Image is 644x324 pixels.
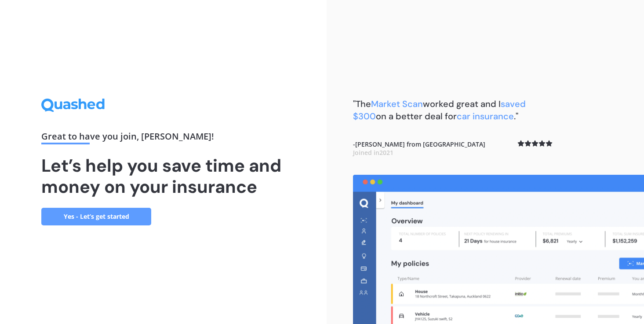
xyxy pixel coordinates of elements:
div: Great to have you join , [PERSON_NAME] ! [41,132,285,144]
h1: Let’s help you save time and money on your insurance [41,155,285,197]
span: Joined in 2021 [353,148,393,157]
span: saved $300 [353,98,526,122]
a: Yes - Let’s get started [41,208,151,225]
span: car insurance [457,110,514,122]
span: Market Scan [371,98,423,110]
b: - [PERSON_NAME] from [GEOGRAPHIC_DATA] [353,140,485,157]
b: "The worked great and I on a better deal for ." [353,98,526,122]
